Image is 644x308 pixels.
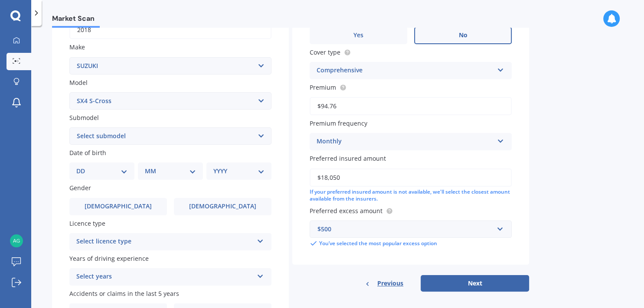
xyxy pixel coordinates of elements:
span: Market Scan [52,14,100,26]
span: [DEMOGRAPHIC_DATA] [85,203,152,210]
div: You’ve selected the most popular excess option [310,240,512,247]
div: $500 [317,224,494,234]
img: 1c65bf16b3e71d6b9dde667bb99dce1e [10,234,23,247]
span: Cover type [310,48,340,56]
span: Date of birth [69,149,106,157]
span: No [459,32,467,39]
span: Make [69,43,85,52]
span: Years of driving experience [69,254,149,263]
div: Select years [76,272,253,282]
input: YYYY [69,21,271,39]
span: Premium frequency [310,119,367,127]
div: Select licence type [76,237,253,247]
div: If your preferred insured amount is not available, we'll select the closest amount available from... [310,188,512,203]
span: Gender [69,184,91,192]
span: Premium [310,83,336,91]
div: Monthly [317,136,494,147]
div: Comprehensive [317,65,494,76]
button: Next [421,275,529,292]
span: Model [69,78,88,87]
span: Preferred insured amount [310,155,386,163]
span: Preferred excess amount [310,207,382,215]
span: Yes [353,32,363,39]
span: Submodel [69,113,99,122]
span: Licence type [69,219,105,227]
span: Accidents or claims in the last 5 years [69,289,179,298]
input: Enter amount [310,169,512,187]
span: [DEMOGRAPHIC_DATA] [189,203,256,210]
span: Previous [377,277,403,290]
input: Enter premium [310,97,512,115]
